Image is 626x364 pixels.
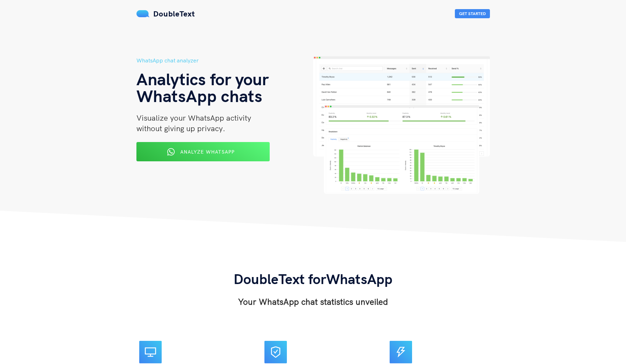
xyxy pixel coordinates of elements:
span: Analyze WhatsApp [180,149,235,155]
a: Analyze WhatsApp [136,151,270,157]
button: Analyze WhatsApp [136,142,270,161]
span: DoubleText [153,9,195,19]
span: thunderbolt [395,346,406,358]
a: DoubleText [136,9,195,19]
h5: WhatsApp chat analyzer [136,56,313,65]
span: desktop [145,346,156,358]
img: mS3x8y1f88AAAAABJRU5ErkJggg== [136,10,150,17]
h3: Your WhatsApp chat statistics unveiled [234,296,392,307]
span: Analytics for your [136,68,269,89]
span: DoubleText for WhatsApp [234,270,392,288]
img: hero [313,56,490,194]
span: Visualize your WhatsApp activity [136,113,251,123]
button: Get Started [455,9,490,18]
span: WhatsApp chats [136,85,262,106]
span: without giving up privacy. [136,123,225,133]
span: safety-certificate [270,346,281,358]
